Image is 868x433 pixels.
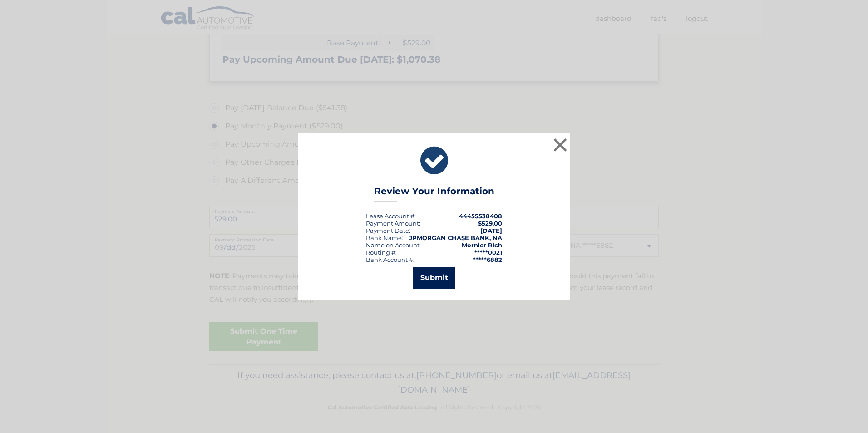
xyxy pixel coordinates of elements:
strong: 44455538408 [459,212,502,220]
span: [DATE] [480,227,502,234]
h3: Review Your Information [374,186,494,202]
div: Bank Name: [366,234,403,241]
strong: Mornier Rich [462,241,502,249]
div: : [366,227,410,234]
div: Lease Account #: [366,212,416,220]
div: Name on Account: [366,241,421,249]
strong: JPMORGAN CHASE BANK, NA [409,234,502,241]
div: Routing #: [366,249,397,256]
div: Bank Account #: [366,256,414,263]
button: × [551,136,569,154]
button: Submit [413,267,455,289]
span: $529.00 [478,220,502,227]
span: Payment Date [366,227,409,234]
div: Payment Amount: [366,220,420,227]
